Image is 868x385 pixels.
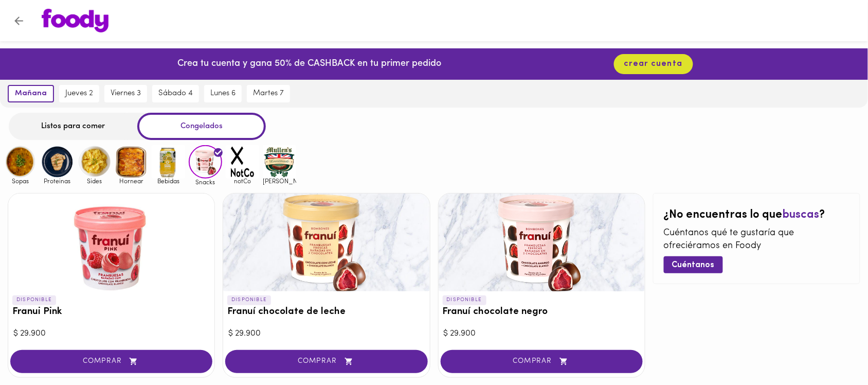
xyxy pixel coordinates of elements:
[41,178,74,184] span: Proteinas
[664,227,849,253] p: Cuéntanos qué te gustaría que ofreciéramos en Foody
[189,179,222,185] span: Snacks
[4,145,37,179] img: Sopas
[664,209,849,221] h2: ¿No encuentras lo que ?
[41,145,74,179] img: Proteinas
[223,194,429,291] div: Franuí chocolate de leche
[808,325,858,375] iframe: Messagebird Livechat Widget
[115,178,148,184] span: Hornear
[624,59,683,69] span: crear cuenta
[444,328,640,340] div: $ 29.900
[115,145,148,179] img: Hornear
[227,307,425,318] h3: Franuí chocolate de leche
[13,328,209,340] div: $ 29.900
[228,328,424,340] div: $ 29.900
[227,295,271,305] p: DISPONIBLE
[210,89,236,98] span: lunes 6
[152,85,199,102] button: sábado 4
[189,145,222,179] img: Snacks
[614,54,693,74] button: crear cuenta
[783,209,820,221] span: buscas
[441,350,643,373] button: COMPRAR
[204,85,242,102] button: lunes 6
[177,58,441,71] p: Crea tu cuenta y gana 50% de CASHBACK en tu primer pedido
[137,113,266,140] div: Congelados
[247,85,290,102] button: martes 7
[443,307,641,318] h3: Franuí chocolate negro
[443,295,486,305] p: DISPONIBLE
[78,145,111,179] img: Sides
[23,357,200,366] span: COMPRAR
[10,350,212,373] button: COMPRAR
[12,295,56,305] p: DISPONIBLE
[152,145,185,179] img: Bebidas
[263,145,296,179] img: mullens
[664,256,723,273] button: Cuéntanos
[158,89,193,98] span: sábado 4
[226,145,259,179] img: notCo
[8,85,54,102] button: mañana
[59,85,99,102] button: jueves 2
[439,194,645,291] div: Franuí chocolate negro
[6,8,31,33] button: Volver
[42,9,109,32] img: logo.png
[111,89,141,98] span: viernes 3
[65,89,93,98] span: jueves 2
[672,260,715,270] span: Cuéntanos
[12,307,210,318] h3: Franui Pink
[4,178,37,184] span: Sopas
[238,357,414,366] span: COMPRAR
[263,178,296,184] span: [PERSON_NAME]
[225,350,427,373] button: COMPRAR
[226,178,259,184] span: notCo
[454,357,630,366] span: COMPRAR
[78,178,111,184] span: Sides
[8,194,214,291] div: Franui Pink
[253,89,284,98] span: martes 7
[9,113,137,140] div: Listos para comer
[152,178,185,184] span: Bebidas
[15,89,47,98] span: mañana
[104,85,147,102] button: viernes 3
